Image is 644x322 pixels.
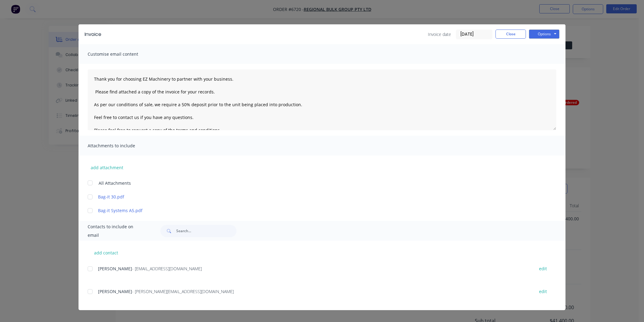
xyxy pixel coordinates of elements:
[98,266,132,271] span: [PERSON_NAME]
[428,31,451,37] span: Invoice date
[495,30,526,39] button: Close
[98,194,528,200] a: Bag-it 30.pdf
[88,50,155,58] span: Customise email content
[88,163,126,172] button: add attachment
[98,289,132,294] span: [PERSON_NAME]
[529,30,559,39] button: Options
[85,31,101,38] div: Invoice
[176,225,236,237] input: Search...
[88,222,145,240] span: Contacts to include on email
[132,266,202,271] span: - [EMAIL_ADDRESS][DOMAIN_NAME]
[132,289,234,294] span: - [PERSON_NAME][EMAIL_ADDRESS][DOMAIN_NAME]
[88,69,556,130] textarea: Thank you for choosing EZ Machinery to partner with your business. Please find attached a copy of...
[98,207,528,214] a: Bag-it Systems A5.pdf
[535,287,551,296] button: edit
[88,142,155,150] span: Attachments to include
[88,248,124,257] button: add contact
[99,180,131,186] span: All Attachments
[535,264,551,273] button: edit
